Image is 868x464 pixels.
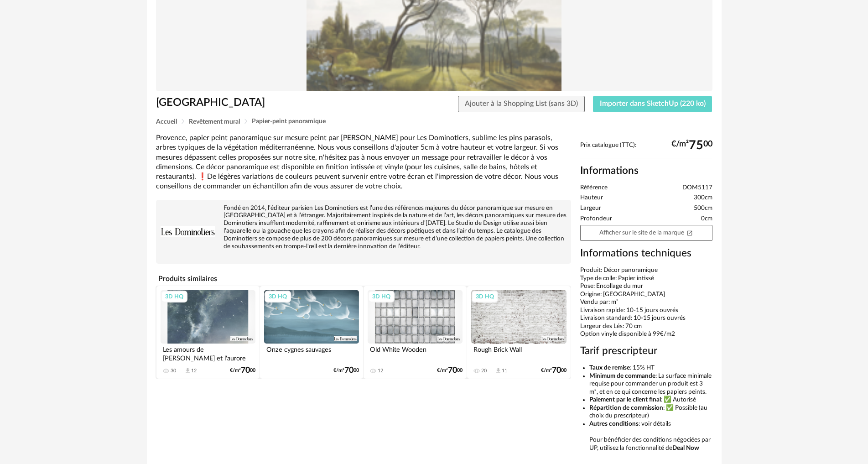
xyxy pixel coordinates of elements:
span: 0cm [701,215,712,223]
div: 12 [191,368,197,374]
div: 20 [481,368,487,374]
b: Paiement par le client final [589,396,661,403]
span: Open In New icon [686,229,693,235]
span: Ajouter à la Shopping List (sans 3D) [465,100,578,107]
h3: Tarif prescripteur [580,344,712,358]
div: Breadcrumb [156,118,712,125]
span: Download icon [184,367,191,374]
li: : ✅ Autorisé [589,396,712,404]
span: Importer dans SketchUp (220 ko) [600,100,706,107]
span: 70 [241,367,250,374]
span: 500cm [694,204,712,213]
b: Autres conditions [589,421,639,427]
div: 3D HQ [472,291,498,302]
span: Profondeur [580,215,612,223]
img: brand logo [161,204,215,259]
span: 70 [448,367,457,374]
div: Fondé en 2014, l’éditeur parisien Les Dominotiers est l’une des références majeures du décor pano... [161,204,567,250]
div: Les amours de [PERSON_NAME] et l'aurore boréale [161,344,255,362]
div: €/m² 00 [671,142,712,149]
span: Download icon [495,367,502,374]
a: 3D HQ Rough Brick Wall 20 Download icon 11 €/m²7000 [467,286,570,379]
span: 70 [552,367,561,374]
b: Répartition de commission [589,405,663,411]
div: 12 [378,368,383,374]
ul: Pour bénéficier des conditions négociées par UP, utilisez la fonctionnalité de [580,364,712,452]
div: €/m² 00 [541,367,567,374]
div: €/m² 00 [333,367,359,374]
span: 75 [689,142,703,149]
button: Ajouter à la Shopping List (sans 3D) [458,96,585,112]
span: Accueil [156,119,177,125]
span: Hauteur [580,194,603,202]
div: 30 [171,368,176,374]
span: Référence [580,184,608,192]
span: 70 [344,367,353,374]
div: €/m² 00 [230,367,255,374]
h2: Informations [580,164,712,177]
li: : ✅ Possible (au choix du prescripteur) [589,404,712,420]
h1: [GEOGRAPHIC_DATA] [156,96,383,110]
div: Prix catalogue (TTC): [580,141,712,158]
div: 3D HQ [265,291,291,302]
span: DOM5117 [682,184,712,192]
span: Revêtement mural [189,119,240,125]
b: Deal Now [672,445,699,451]
a: 3D HQ Onze cygnes sauvages €/m²7000 [260,286,363,379]
li: : La surface minimale requise pour commander un produit est 3 m², et en ce qui concerne les papie... [589,372,712,396]
span: Papier-peint panoramique [252,118,326,125]
span: Largeur [580,204,601,213]
b: Minimum de commande [589,373,655,379]
div: €/m² 00 [437,367,463,374]
a: 3D HQ Les amours de [PERSON_NAME] et l'aurore boréale 30 Download icon 12 €/m²7000 [156,286,260,379]
div: 3D HQ [161,291,187,302]
div: 3D HQ [368,291,395,302]
div: 11 [502,368,507,374]
div: Rough Brick Wall [471,344,566,362]
b: Taux de remise [589,365,630,371]
a: Afficher sur le site de la marqueOpen In New icon [580,225,712,241]
div: Provence, papier peint panoramique sur mesure peint par [PERSON_NAME] pour Les Dominotiers, subli... [156,133,571,192]
li: : voir détails [589,420,712,428]
div: Produit: Décor panoramique Type de colle: Papier intissé Pose: Encollage du mur Origine: [GEOGRAP... [580,266,712,339]
span: 300cm [694,194,712,202]
div: Old White Wooden [368,344,463,362]
h4: Produits similaires [156,272,571,286]
button: Importer dans SketchUp (220 ko) [593,96,712,112]
a: 3D HQ Old White Wooden 12 €/m²7000 [364,286,467,379]
li: : 15% HT [589,364,712,372]
h3: Informations techniques [580,247,712,260]
div: Onze cygnes sauvages [264,344,359,362]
